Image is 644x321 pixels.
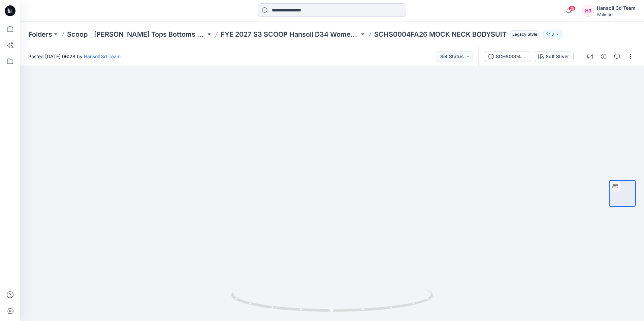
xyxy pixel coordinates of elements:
button: Soft Sliver [534,51,574,62]
div: SCHS0004FA26_MPCI SC_MOCK NECK BODYSUIT [496,53,527,60]
button: SCHS0004FA26_MPCI SC_MOCK NECK BODYSUIT [484,51,531,62]
a: Hansoll 3d Team [84,53,121,59]
span: Legacy Style [509,30,540,38]
a: Scoop _ [PERSON_NAME] Tops Bottoms Dresses [67,30,206,39]
p: SCHS0004FA26 MOCK NECK BODYSUIT [374,30,507,39]
span: Posted [DATE] 06:28 by [28,53,121,60]
div: H3 [582,5,594,17]
div: Soft Sliver [546,53,569,60]
div: Hansoll 3d Team [597,4,636,12]
div: Walmart [597,12,636,17]
button: 8 [543,30,562,39]
button: Legacy Style [507,30,540,39]
button: Details [598,51,609,62]
a: Folders [28,30,52,39]
span: 29 [568,6,576,11]
a: FYE 2027 S3 SCOOP Hansoll D34 Womens Knits [221,30,359,39]
p: 8 [551,31,554,38]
